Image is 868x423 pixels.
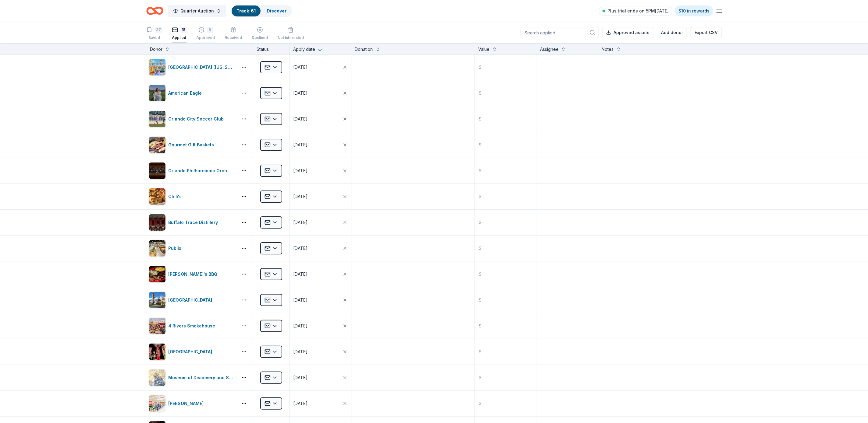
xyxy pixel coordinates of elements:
button: Image for Orlando Philharmonic OrchestraOrlando Philharmonic Orchestra [149,162,236,179]
div: Donation [355,46,373,53]
button: 37Saved [146,24,162,43]
img: Image for Museum of Discovery and Science [149,369,165,386]
button: Approved assets [602,27,653,38]
button: Image for LEGOLAND Resort (Florida)[GEOGRAPHIC_DATA] ([US_STATE]) [149,59,236,76]
button: [DATE] [290,54,351,80]
button: Image for Museum of Discovery and ScienceMuseum of Discovery and Science [149,369,236,386]
div: Orlando City Soccer Club [168,115,226,123]
div: [PERSON_NAME] [168,400,206,407]
a: Discover [267,8,286,13]
div: [PERSON_NAME]'s BBQ [168,271,220,278]
button: [DATE] [290,365,351,390]
button: [DATE] [290,339,351,365]
button: [DATE] [290,287,351,313]
div: Status [253,43,290,54]
button: [DATE] [290,210,351,235]
div: Publix [168,245,184,252]
div: [GEOGRAPHIC_DATA] ([US_STATE]) [168,64,236,71]
div: Gourmet Gift Baskets [168,141,216,149]
div: [DATE] [293,374,308,381]
img: Image for LEGOLAND Resort (Florida) [149,59,165,75]
a: Plus trial ends on 5PM[DATE] [599,6,672,16]
button: [DATE] [290,106,351,132]
img: Image for Buffalo Trace Distillery [149,214,165,231]
div: [GEOGRAPHIC_DATA] [168,348,215,355]
span: Quarter Auction [180,7,214,15]
div: Declined [252,35,268,40]
div: Orlando Philharmonic Orchestra [168,167,236,174]
div: [DATE] [293,167,308,174]
div: Apply date [293,46,315,53]
div: American Eagle [168,89,204,97]
a: Home [146,4,163,18]
button: Declined [252,24,268,43]
button: Image for Buffalo Trace DistilleryBuffalo Trace Distillery [149,214,236,231]
img: Image for Gourmet Gift Baskets [149,137,165,153]
img: Image for Publix [149,240,165,257]
button: [DATE] [290,391,351,416]
div: Notes [602,46,614,53]
div: Value [478,46,490,53]
button: [DATE] [290,261,351,287]
div: 37 [155,27,162,33]
button: [DATE] [290,80,351,106]
div: [DATE] [293,400,308,407]
img: Image for 4 Rivers Smokehouse [149,318,165,334]
button: Export CSV [691,27,722,38]
button: 8Approved [196,24,215,43]
img: Image for Orlando Philharmonic Orchestra [149,163,165,179]
button: Received [225,24,242,43]
button: Image for PublixPublix [149,240,236,257]
div: [DATE] [293,245,308,252]
a: $10 in rewards [675,5,713,16]
div: [DATE] [293,296,308,304]
span: Plus trial ends on 5PM[DATE] [607,7,669,15]
div: Assignee [540,46,559,53]
div: Museum of Discovery and Science [168,374,236,381]
div: Buffalo Trace Distillery [168,219,220,226]
button: Image for 4 Rivers Smokehouse4 Rivers Smokehouse [149,317,236,334]
img: Image for Chili's [149,188,165,205]
div: [DATE] [293,64,308,71]
img: Image for Winn-Dixie [149,395,165,412]
div: 4 Rivers Smokehouse [168,322,218,330]
div: [DATE] [293,141,308,149]
button: [DATE] [290,132,351,158]
button: [DATE] [290,184,351,209]
div: Approved [196,35,215,40]
div: [DATE] [293,115,308,123]
div: Received [225,35,242,40]
input: Search applied [521,27,599,38]
div: [DATE] [293,322,308,330]
button: Image for Orlando Science Center[GEOGRAPHIC_DATA] [149,343,236,360]
button: [DATE] [290,158,351,184]
div: [GEOGRAPHIC_DATA] [168,296,215,304]
button: Image for Winn-Dixie[PERSON_NAME] [149,395,236,412]
div: [DATE] [293,89,308,97]
button: Not interested [278,24,304,43]
img: Image for Universal Orlando Resort [149,292,165,308]
div: Not interested [278,35,304,40]
img: Image for Sonny's BBQ [149,266,165,282]
div: Chili's [168,193,184,200]
div: Donor [150,46,162,53]
img: Image for Orlando City Soccer Club [149,111,165,127]
div: [DATE] [293,193,308,200]
button: Add donor [657,27,687,38]
div: 8 [207,27,213,33]
a: Track· 61 [237,8,256,13]
div: Applied [172,35,187,40]
button: Image for Sonny's BBQ[PERSON_NAME]'s BBQ [149,266,236,283]
div: [DATE] [293,271,308,278]
button: 15Applied [172,24,187,43]
div: [DATE] [293,348,308,355]
img: Image for American Eagle [149,85,165,101]
button: Image for Universal Orlando Resort[GEOGRAPHIC_DATA] [149,292,236,309]
button: Image for American EagleAmerican Eagle [149,85,236,102]
div: [DATE] [293,219,308,226]
div: Saved [146,35,162,40]
button: Image for Chili'sChili's [149,188,236,205]
button: Image for Orlando City Soccer ClubOrlando City Soccer Club [149,110,236,128]
button: Track· 61Discover [231,5,292,17]
img: Image for Orlando Science Center [149,344,165,360]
